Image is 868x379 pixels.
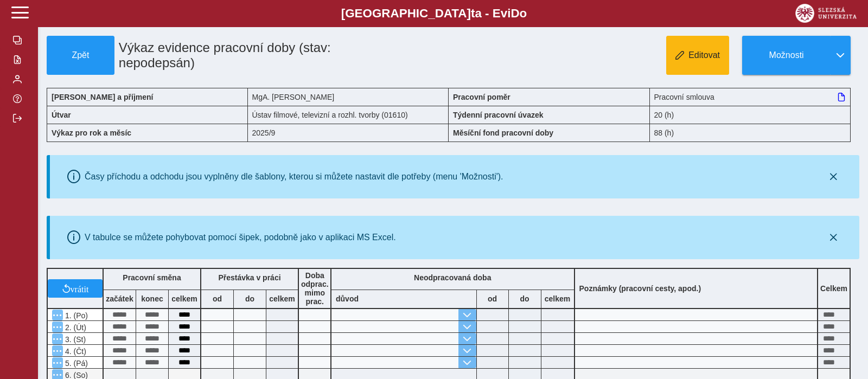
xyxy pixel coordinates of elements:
[688,50,720,60] span: Editovat
[52,345,63,356] button: Menu
[453,93,510,101] b: Pracovní poměr
[453,111,544,119] b: Týdenní pracovní úvazek
[114,36,385,75] h1: Výkaz evidence pracovní doby (stav: nepodepsán)
[63,335,86,344] span: 3. (St)
[248,124,449,142] div: 2025/9
[201,294,233,303] b: od
[85,172,503,182] div: Časy příchodu a odchodu jsou vyplněny dle šablony, kterou si můžete nastavit dle potřeby (menu 'M...
[795,4,857,23] img: logo_web_su.png
[541,294,574,303] b: celkem
[248,106,449,124] div: Ústav filmové, televizní a rozhl. tvorby (01610)
[136,294,168,303] b: konec
[650,88,851,106] div: Pracovní smlouva
[520,7,527,20] span: o
[477,294,508,303] b: od
[123,273,181,282] b: Pracovní směna
[63,347,86,356] span: 4. (Čt)
[52,129,131,137] b: Výkaz pro rok a měsíc
[63,323,86,332] span: 2. (Út)
[820,284,847,293] b: Celkem
[666,36,729,75] button: Editovat
[52,93,153,101] b: [PERSON_NAME] a příjmení
[85,233,396,242] div: V tabulce se můžete pohybovat pomocí šipek, podobně jako v aplikaci MS Excel.
[336,294,359,303] b: důvod
[742,36,830,75] button: Možnosti
[301,271,329,306] b: Doba odprac. mimo prac.
[751,50,821,60] span: Možnosti
[71,284,89,293] span: vrátit
[63,359,88,368] span: 5. (Pá)
[234,294,266,303] b: do
[52,357,63,368] button: Menu
[248,88,449,106] div: MgA. [PERSON_NAME]
[52,111,71,119] b: Útvar
[33,7,835,21] b: [GEOGRAPHIC_DATA] a - Evi
[52,50,110,60] span: Zpět
[52,333,63,344] button: Menu
[266,294,298,303] b: celkem
[47,36,114,75] button: Zpět
[48,279,103,298] button: vrátit
[169,294,200,303] b: celkem
[453,129,553,137] b: Měsíční fond pracovní doby
[650,106,851,124] div: 20 (h)
[52,310,63,320] button: Menu
[414,273,491,282] b: Neodpracovaná doba
[471,7,475,20] span: t
[510,7,519,20] span: D
[104,294,136,303] b: začátek
[650,124,851,142] div: 88 (h)
[218,273,280,282] b: Přestávka v práci
[509,294,541,303] b: do
[52,322,63,332] button: Menu
[63,311,88,320] span: 1. (Po)
[575,284,706,293] b: Poznámky (pracovní cesty, apod.)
